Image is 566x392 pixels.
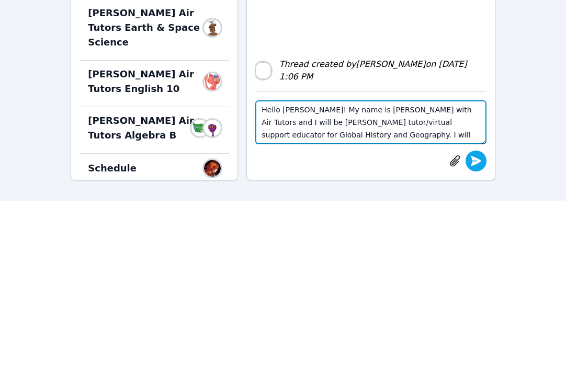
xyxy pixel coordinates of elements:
[255,100,486,144] textarea: Hello [PERSON_NAME]! My name is [PERSON_NAME] with Air Tutors and I will be [PERSON_NAME] tutor/v...
[204,160,221,177] img: Gianna Evans
[279,58,486,83] div: Thread created by [PERSON_NAME] on [DATE] 1:06 PM
[88,6,208,50] span: [PERSON_NAME] Air Tutors Earth & Space Science
[255,62,271,79] img: Amy Povondra
[80,154,229,215] div: ScheduleGianna EvansGood morning [PERSON_NAME]! Looks like you went ahead and changed the time of...
[204,73,221,90] img: Thomas Dietz
[80,61,229,107] div: [PERSON_NAME] Air Tutors English 10Thomas Dietz
[191,120,208,136] img: Heather Goodrich
[88,67,208,96] span: [PERSON_NAME] Air Tutors English 10
[204,120,221,136] img: Shannon Cann
[80,107,229,154] div: [PERSON_NAME] Air Tutors Algebra BHeather GoodrichShannon Cann
[204,19,221,36] img: Tiffany Haig
[88,161,137,176] span: Schedule
[88,113,196,143] span: [PERSON_NAME] Air Tutors Algebra B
